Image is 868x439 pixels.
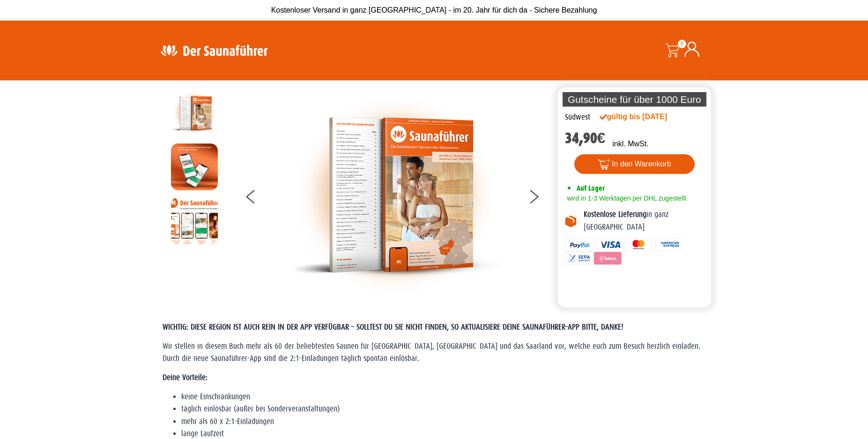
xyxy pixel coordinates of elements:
[181,403,706,415] li: täglich einlösbar (außer bei Sonderveranstaltungen)
[574,154,695,174] button: In den Warenkorb
[271,6,597,14] span: Kostenloser Versand in ganz [GEOGRAPHIC_DATA] - im 20. Jahr für dich da - Sichere Bezahlung
[584,210,646,219] b: Kostenlose Lieferung
[577,184,605,193] span: Auf Lager
[181,416,706,428] li: mehr als 60 x 2:1-Einladungen
[181,391,706,403] li: keine Einschränkungen
[600,111,688,122] div: gültig bis [DATE]
[163,373,208,382] strong: Deine Vorteile:
[171,197,218,244] img: Anleitung7tn
[565,111,590,123] div: Südwest
[163,323,623,331] span: WICHTIG: DIESE REGION IST AUCH REIN IN DER APP VERFÜGBAR – SOLLTEST DU SIE NICHT FINDEN, SO AKTUA...
[171,90,218,137] img: der-saunafuehrer-2025-suedwest
[678,40,686,48] span: 0
[171,144,218,190] img: MOCKUP-iPhone_regional
[584,209,705,233] p: in ganz [GEOGRAPHIC_DATA]
[612,138,648,150] p: inkl. MwSt.
[597,130,606,147] span: €
[290,90,501,300] img: der-saunafuehrer-2025-suedwest
[563,92,707,107] p: Gutscheine für über 1000 Euro
[163,342,700,363] span: Wir stellen in diesem Buch mehr als 60 der beliebtesten Saunen für [GEOGRAPHIC_DATA], [GEOGRAPHIC...
[565,130,606,147] bdi: 34,90
[565,194,686,202] span: wird in 1-3 Werktagen per DHL zugestellt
